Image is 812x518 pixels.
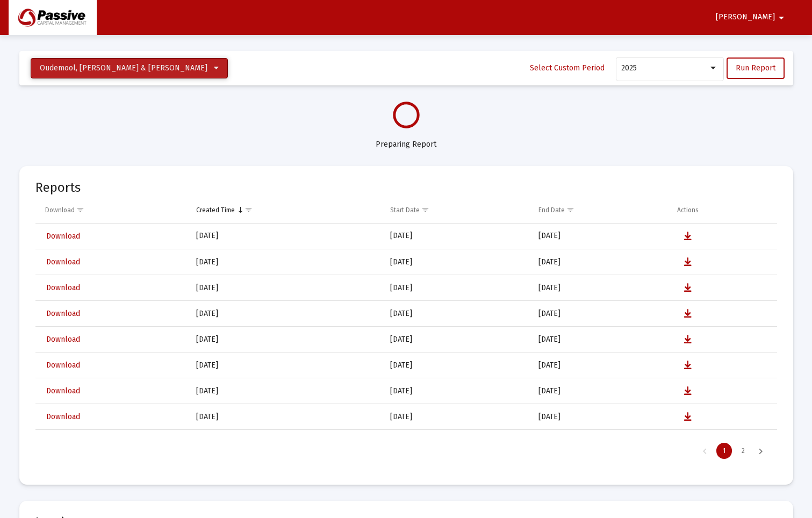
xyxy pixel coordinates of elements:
[31,58,228,78] button: Oudemool, [PERSON_NAME] & [PERSON_NAME]
[196,412,375,422] div: [DATE]
[538,206,565,214] div: End Date
[45,206,75,214] div: Download
[189,197,383,223] td: Column Created Time
[35,197,777,466] div: Data grid
[46,232,80,241] span: Download
[752,443,770,459] div: Next Page
[696,443,714,459] div: Previous Page
[46,309,80,318] span: Download
[736,63,775,73] span: Run Report
[76,206,84,214] span: Show filter options for column 'Download'
[566,206,574,214] span: Show filter options for column 'End Date'
[196,308,375,319] div: [DATE]
[383,301,530,327] td: [DATE]
[196,231,375,241] div: [DATE]
[531,352,670,378] td: [DATE]
[383,327,530,352] td: [DATE]
[531,197,670,223] td: Column End Date
[46,283,80,292] span: Download
[383,430,530,456] td: [DATE]
[35,436,777,466] div: Page Navigation
[196,334,375,345] div: [DATE]
[383,249,530,275] td: [DATE]
[531,404,670,430] td: [DATE]
[46,386,80,395] span: Download
[383,378,530,404] td: [DATE]
[735,443,751,459] div: Page 2
[621,63,637,73] span: 2025
[531,301,670,327] td: [DATE]
[40,63,207,73] span: Oudemool, [PERSON_NAME] & [PERSON_NAME]
[670,197,777,223] td: Column Actions
[46,335,80,344] span: Download
[531,327,670,352] td: [DATE]
[383,404,530,430] td: [DATE]
[716,443,732,459] div: Page 1
[196,283,375,293] div: [DATE]
[716,13,775,22] span: [PERSON_NAME]
[17,7,89,28] img: Dashboard
[530,63,605,73] span: Select Custom Period
[46,257,80,267] span: Download
[531,275,670,301] td: [DATE]
[775,7,788,28] mat-icon: arrow_drop_down
[46,361,80,370] span: Download
[46,412,80,421] span: Download
[531,378,670,404] td: [DATE]
[196,386,375,397] div: [DATE]
[531,224,670,249] td: [DATE]
[531,249,670,275] td: [DATE]
[727,57,785,79] button: Run Report
[531,430,670,456] td: [DATE]
[245,206,253,214] span: Show filter options for column 'Created Time'
[35,197,189,223] td: Column Download
[383,197,530,223] td: Column Start Date
[35,182,81,193] mat-card-title: Reports
[703,6,801,28] button: [PERSON_NAME]
[383,224,530,249] td: [DATE]
[383,275,530,301] td: [DATE]
[196,257,375,268] div: [DATE]
[19,128,793,150] div: Preparing Report
[196,206,235,214] div: Created Time
[196,360,375,371] div: [DATE]
[390,206,420,214] div: Start Date
[383,352,530,378] td: [DATE]
[421,206,429,214] span: Show filter options for column 'Start Date'
[677,206,699,214] div: Actions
